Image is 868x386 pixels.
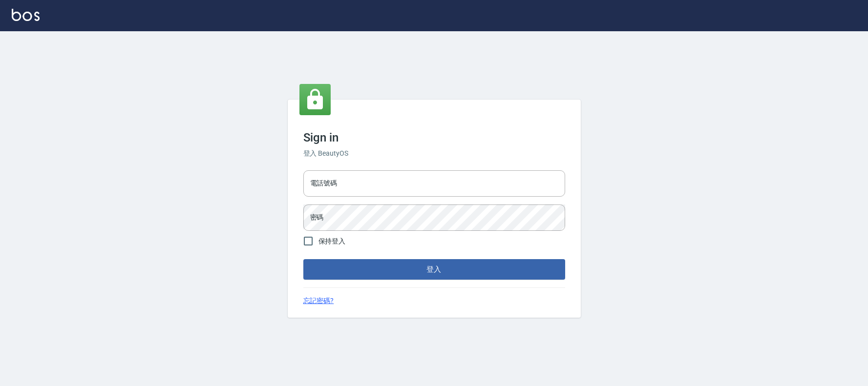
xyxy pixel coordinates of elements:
[318,236,346,246] span: 保持登入
[303,296,334,306] a: 忘記密碼?
[303,131,565,144] h3: Sign in
[303,259,565,280] button: 登入
[12,9,40,21] img: Logo
[303,148,565,159] h6: 登入 BeautyOS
